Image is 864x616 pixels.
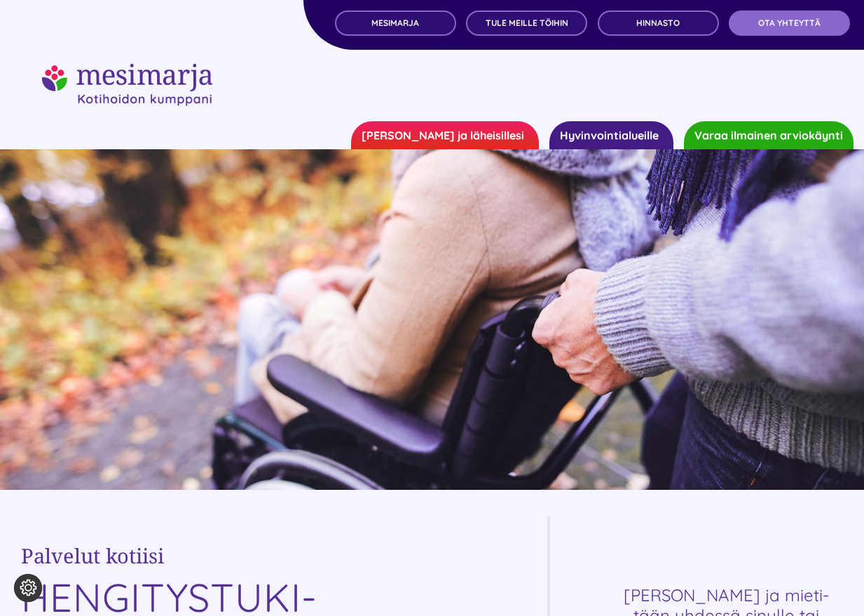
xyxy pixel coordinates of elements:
[371,18,419,28] span: MESIMARJA
[549,121,673,149] a: Hyvinvointialueille
[14,574,42,602] button: Evästeasetukset
[729,11,850,36] a: OTA YHTEYTTÄ
[466,11,587,36] a: TULE MEILLE TÖIHIN
[21,542,164,569] span: Palvelut kotiisi
[335,11,456,36] a: MESIMARJA
[684,121,853,149] a: Varaa ilmainen arviokäynti
[42,64,212,106] img: Mesimarjasi Kotihoidon kumppani
[351,121,539,149] a: [PERSON_NAME] ja läheisillesi
[598,11,719,36] a: Hinnasto
[758,18,821,28] span: OTA YHTEYTTÄ
[486,18,568,28] span: TULE MEILLE TÖIHIN
[636,18,680,28] span: Hinnasto
[42,62,212,79] a: mesimarjasi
